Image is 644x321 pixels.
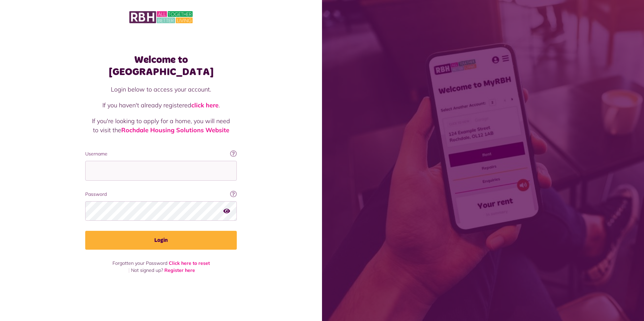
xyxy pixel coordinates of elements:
[112,260,167,266] span: Forgotten your Password
[121,126,229,134] a: Rochdale Housing Solutions Website
[92,101,230,110] p: If you haven't already registered .
[169,260,210,266] a: Click here to reset
[191,101,219,109] a: click here
[131,267,163,273] span: Not signed up?
[85,150,237,157] label: Username
[129,10,193,24] img: MyRBH
[85,191,237,198] label: Password
[92,85,230,94] p: Login below to access your account.
[164,267,195,273] a: Register here
[85,54,237,78] h1: Welcome to [GEOGRAPHIC_DATA]
[92,116,230,135] p: If you're looking to apply for a home, you will need to visit the
[85,231,237,250] button: Login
